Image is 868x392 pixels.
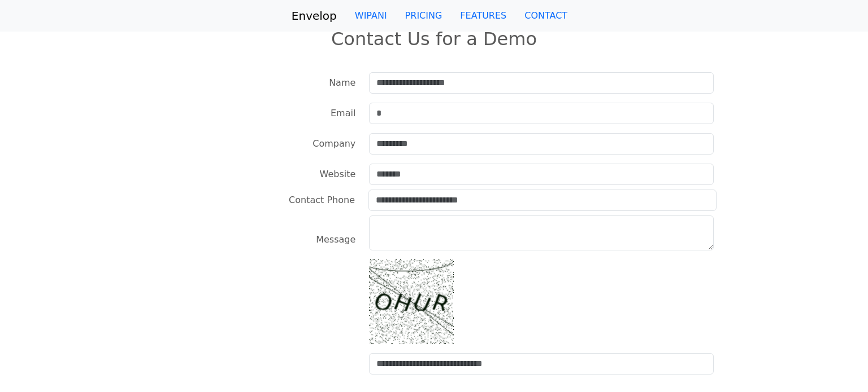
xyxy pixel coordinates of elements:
a: Envelop [292,5,337,27]
a: FEATURES [451,5,515,27]
h2: Contact Us for a Demo [7,28,861,50]
label: Contact Phone [289,190,355,211]
a: WIPANI [346,5,396,27]
img: captcha [369,259,454,344]
label: Message [316,229,355,250]
a: PRICING [396,5,452,27]
label: Website [320,164,356,185]
a: CONTACT [515,5,576,27]
label: Company [313,133,355,155]
label: Email [331,103,355,124]
label: Name [329,72,355,94]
